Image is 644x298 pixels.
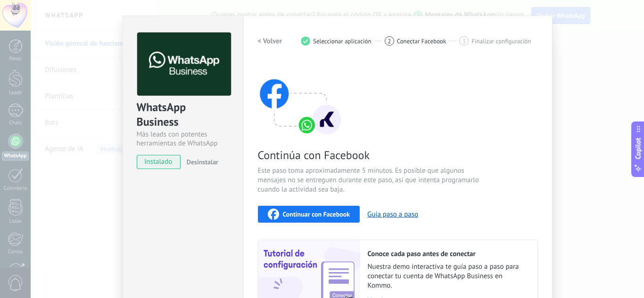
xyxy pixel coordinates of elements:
span: Nuestra demo interactiva te guía paso a paso para conectar tu cuenta de WhatsApp Business en Kommo. [368,262,528,290]
span: Desinstalar [187,158,218,166]
span: Finalizar configuración [471,38,531,45]
span: Continuar con Facebook [283,211,350,217]
span: Copilot [634,137,643,159]
span: 3 [462,37,466,45]
h2: < Volver [258,37,282,46]
span: Seleccionar aplicación [313,38,372,45]
button: Desinstalar [183,155,218,169]
span: Este paso toma aproximadamente 5 minutos. Es posible que algunos mensajes no se entreguen durante... [258,166,482,194]
span: Continúa con Facebook [258,148,482,162]
img: logo_main.png [137,32,231,96]
button: < Volver [258,32,282,49]
span: instalado [137,155,180,169]
button: Continuar con Facebook [258,206,360,223]
div: Más leads con potentes herramientas de WhatsApp [137,130,230,148]
span: 2 [388,37,391,45]
img: connect with facebook [258,61,343,136]
h2: Conoce cada paso antes de conectar [368,250,528,258]
button: Guía paso a paso [367,210,418,219]
div: WhatsApp Business [137,100,230,130]
span: Conectar Facebook [397,38,446,45]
